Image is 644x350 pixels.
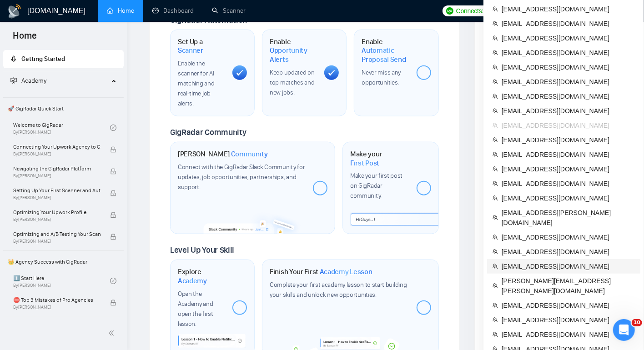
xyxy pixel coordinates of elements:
[493,94,498,99] span: team
[502,208,635,228] span: [EMAIL_ADDRESS][PERSON_NAME][DOMAIN_NAME]
[502,330,635,340] span: [EMAIL_ADDRESS][DOMAIN_NAME]
[362,69,401,86] span: Never miss any opportunities.
[502,261,635,271] span: [EMAIL_ADDRESS][DOMAIN_NAME]
[178,276,207,285] span: Academy
[170,15,247,25] span: GigRadar Automation
[5,29,44,48] span: Home
[502,77,635,87] span: [EMAIL_ADDRESS][DOMAIN_NAME]
[110,212,116,218] span: lock
[493,35,498,41] span: team
[13,230,101,239] span: Optimizing and A/B Testing Your Scanner for Better Results
[502,276,635,296] span: [PERSON_NAME][EMAIL_ADDRESS][PERSON_NAME][DOMAIN_NAME]
[110,168,116,175] span: lock
[493,249,498,255] span: team
[178,163,305,191] span: Connect with the GigRadar Slack Community for updates, job opportunities, partnerships, and support.
[4,253,123,271] span: 👑 Agency Success with GigRadar
[178,267,225,285] h1: Explore
[502,48,635,58] span: [EMAIL_ADDRESS][DOMAIN_NAME]
[270,267,372,276] h1: Finish Your First
[502,62,635,72] span: [EMAIL_ADDRESS][DOMAIN_NAME]
[493,215,498,220] span: team
[502,150,635,160] span: [EMAIL_ADDRESS][DOMAIN_NAME]
[502,179,635,189] span: [EMAIL_ADDRESS][DOMAIN_NAME]
[502,91,635,101] span: [EMAIL_ADDRESS][DOMAIN_NAME]
[13,151,101,157] span: By [PERSON_NAME]
[107,7,134,15] a: homeHome
[502,135,635,145] span: [EMAIL_ADDRESS][DOMAIN_NAME]
[493,6,498,12] span: team
[493,166,498,172] span: team
[110,234,116,240] span: lock
[13,208,101,217] span: Optimizing Your Upwork Profile
[320,267,372,276] span: Academy Lesson
[493,108,498,114] span: team
[493,123,498,128] span: team
[632,319,642,326] span: 10
[170,127,247,137] span: GigRadar Community
[178,46,203,55] span: Scanner
[212,7,246,15] a: searchScanner
[502,164,635,174] span: [EMAIL_ADDRESS][DOMAIN_NAME]
[13,195,101,200] span: By [PERSON_NAME]
[10,77,46,85] span: Academy
[4,100,123,118] span: 🚀 GigRadar Quick Start
[21,77,46,85] span: Academy
[502,247,635,257] span: [EMAIL_ADDRESS][DOMAIN_NAME]
[110,125,116,131] span: check-circle
[110,146,116,153] span: lock
[13,217,101,222] span: By [PERSON_NAME]
[350,172,402,200] span: Make your first post on GigRadar community.
[10,55,17,62] span: rocket
[493,152,498,157] span: team
[502,33,635,43] span: [EMAIL_ADDRESS][DOMAIN_NAME]
[178,60,214,107] span: Enable the scanner for AI matching and real-time job alerts.
[350,150,409,167] h1: Make your
[3,50,124,68] li: Getting Started
[13,173,101,179] span: By [PERSON_NAME]
[362,37,409,64] h1: Enable
[446,7,453,15] img: upwork-logo.png
[502,19,635,29] span: [EMAIL_ADDRESS][DOMAIN_NAME]
[502,106,635,116] span: [EMAIL_ADDRESS][DOMAIN_NAME]
[231,150,268,159] span: Community
[493,65,498,70] span: team
[493,79,498,85] span: team
[178,150,268,159] h1: [PERSON_NAME]
[502,300,635,310] span: [EMAIL_ADDRESS][DOMAIN_NAME]
[613,319,635,341] iframe: Intercom live chat
[493,332,498,337] span: team
[502,232,635,242] span: [EMAIL_ADDRESS][DOMAIN_NAME]
[502,4,635,14] span: [EMAIL_ADDRESS][DOMAIN_NAME]
[110,190,116,196] span: lock
[456,6,483,16] span: Connects:
[350,159,379,168] span: First Post
[13,118,110,138] a: Welcome to GigRadarBy[PERSON_NAME]
[493,303,498,308] span: team
[493,283,498,289] span: team
[493,264,498,269] span: team
[270,69,315,96] span: Keep updated on top matches and new jobs.
[13,142,101,151] span: Connecting Your Upwork Agency to GigRadar
[493,50,498,55] span: team
[203,210,302,234] img: slackcommunity-bg.png
[362,46,409,64] span: Automatic Proposal Send
[170,245,234,255] span: Level Up Your Skill
[110,278,116,284] span: check-circle
[10,77,17,84] span: fund-projection-screen
[493,317,498,323] span: team
[13,305,101,310] span: By [PERSON_NAME]
[7,4,22,19] img: logo
[178,37,225,55] h1: Set Up a
[270,46,317,64] span: Opportunity Alerts
[152,7,194,15] a: dashboardDashboard
[21,55,65,63] span: Getting Started
[493,181,498,186] span: team
[110,300,116,306] span: lock
[108,329,117,338] span: double-left
[502,120,635,130] span: [EMAIL_ADDRESS][DOMAIN_NAME]
[270,37,317,64] h1: Enable
[13,186,101,195] span: Setting Up Your First Scanner and Auto-Bidder
[13,164,101,173] span: Navigating the GigRadar Platform
[270,281,407,299] span: Complete your first academy lesson to start building your skills and unlock new opportunities.
[493,195,498,201] span: team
